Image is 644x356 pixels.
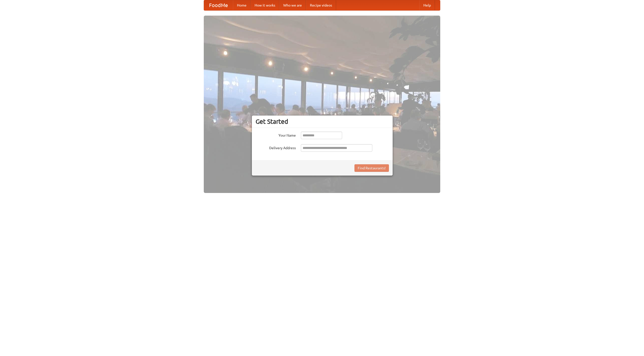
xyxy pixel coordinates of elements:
a: Home [233,0,251,10]
a: Who we are [279,0,306,10]
a: How it works [251,0,279,10]
button: Find Restaurants! [354,164,389,172]
h3: Get Started [256,118,389,125]
a: Help [419,0,435,10]
a: FoodMe [204,0,233,10]
a: Recipe videos [306,0,336,10]
label: Delivery Address [256,144,296,150]
label: Your Name [256,132,296,138]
